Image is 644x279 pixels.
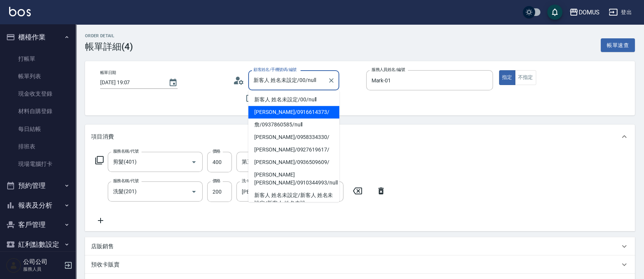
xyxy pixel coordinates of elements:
a: 材料自購登錄 [3,102,73,120]
label: 價格 [213,148,220,154]
li: 新客人 姓名未設定/00/null [248,93,339,106]
button: Open [188,186,200,198]
label: 顧客姓名/手機號碼/編號 [254,67,297,73]
div: 店販銷售 [85,237,635,255]
div: 預收卡販賣 [85,255,635,274]
button: Open [188,156,200,168]
img: Person [6,258,21,273]
a: 現場電腦打卡 [3,155,73,173]
div: 項目消費 [85,125,635,149]
button: 櫃檯作業 [3,27,73,47]
h2: Order detail [85,33,133,38]
label: 服務名稱/代號 [113,178,139,184]
p: 項目消費 [91,133,114,141]
li: [PERSON_NAME]/0936509609/ [248,156,339,169]
a: 每日結帳 [3,120,73,138]
button: DOMUS [566,5,603,20]
label: 洗-1 [242,178,249,184]
li: 詹/0937860585/null [248,118,339,131]
button: 預約管理 [3,176,73,195]
p: 服務人員 [23,266,62,273]
div: 項目消費 [85,149,635,231]
button: 報表及分析 [3,195,73,215]
button: 指定 [499,70,515,85]
h3: 帳單詳細 (4) [85,41,133,52]
h5: 公司公司 [23,258,62,266]
button: 不指定 [515,70,536,85]
p: 店販銷售 [91,243,114,251]
li: [PERSON_NAME]/0958334330/ [248,131,339,143]
img: Logo [9,7,31,16]
button: 帳單速查 [601,38,635,52]
button: 紅利點數設定 [3,235,73,254]
button: Choose date, selected date is 2025-08-22 [164,74,182,92]
a: 帳單列表 [3,68,73,85]
a: 打帳單 [3,50,73,68]
button: save [547,5,562,20]
label: 服務人員姓名/編號 [372,67,405,73]
button: Clear [326,75,337,86]
label: 服務名稱/代號 [113,148,139,154]
a: 現金收支登錄 [3,85,73,102]
li: [PERSON_NAME]/0927619617/ [248,143,339,156]
p: 預收卡販賣 [91,261,120,269]
li: [PERSON_NAME]/0916614373/ [248,106,339,118]
label: 帳單日期 [100,70,116,76]
a: 排班表 [3,138,73,155]
button: 登出 [606,5,635,19]
li: 新客人 姓名未設定/新客人 姓名未設定/新客人 姓名未設定/00/null00/null00/null [248,189,339,218]
div: DOMUS [578,8,600,17]
input: YYYY/MM/DD hh:mm [100,76,161,89]
button: 客戶管理 [3,215,73,235]
label: 價格 [213,178,220,184]
li: [PERSON_NAME][PERSON_NAME]/0910344993/null [248,169,339,189]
